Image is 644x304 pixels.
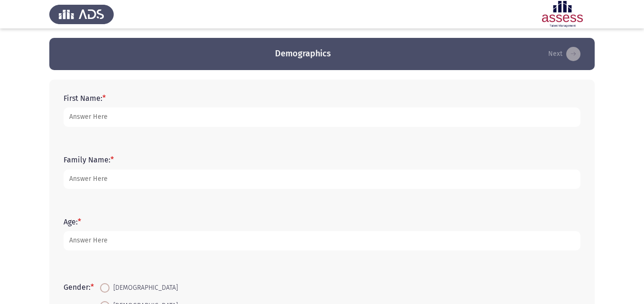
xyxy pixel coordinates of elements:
img: Assess Talent Management logo [49,1,114,27]
h3: Demographics [275,48,331,60]
span: [DEMOGRAPHIC_DATA] [110,282,178,294]
label: Age: [64,217,81,226]
img: Assessment logo of Potentiality Assessment R2 (EN/AR) [530,1,595,27]
input: add answer text [64,107,580,127]
button: load next page [545,46,583,62]
input: add answer text [64,231,580,250]
label: Family Name: [64,155,114,164]
input: add answer text [64,170,580,189]
label: First Name: [64,94,106,103]
label: Gender: [64,283,94,292]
